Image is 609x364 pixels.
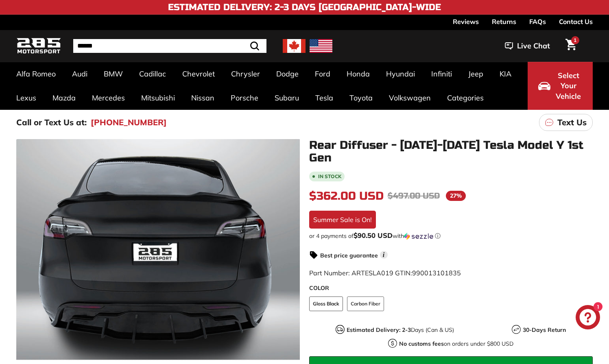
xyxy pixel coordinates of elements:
[347,326,454,334] p: Days (Can & US)
[492,15,516,28] a: Returns
[460,62,491,86] a: Jeep
[517,41,550,51] span: Live Chat
[307,62,338,86] a: Ford
[539,114,593,131] a: Text Us
[404,233,433,240] img: Sezzle
[574,37,576,43] span: 1
[529,15,546,28] a: FAQs
[378,62,423,86] a: Hyundai
[318,174,341,179] b: In stock
[491,62,520,86] a: KIA
[223,62,268,86] a: Chrysler
[309,269,461,277] span: Part Number: ARTESLA019 GTIN:
[64,62,96,86] a: Audi
[557,116,587,129] p: Text Us
[412,269,461,277] span: 990013101835
[347,326,411,333] strong: Estimated Delivery: 2-3
[8,86,44,110] a: Lexus
[388,191,440,201] span: $497.00 USD
[439,86,492,110] a: Categories
[16,116,87,129] p: Call or Text Us at:
[559,15,593,28] a: Contact Us
[307,86,341,110] a: Tesla
[341,86,381,110] a: Toyota
[561,32,581,60] a: Cart
[338,62,378,86] a: Honda
[423,62,460,86] a: Infiniti
[309,189,384,203] span: $362.00 USD
[573,305,602,331] inbox-online-store-chat: Shopify online store chat
[309,232,593,240] div: or 4 payments of$90.50 USDwithSezzle Click to learn more about Sezzle
[183,86,223,110] a: Nissan
[309,232,593,240] div: or 4 payments of with
[223,86,266,110] a: Porsche
[380,251,388,259] span: i
[73,39,266,53] input: Search
[174,62,223,86] a: Chevrolet
[453,15,479,28] a: Reviews
[84,86,133,110] a: Mercedes
[91,116,167,129] a: [PHONE_NUMBER]
[554,70,582,102] span: Select Your Vehicle
[528,62,593,110] button: Select Your Vehicle
[309,211,376,229] div: Summer Sale is On!
[446,191,466,201] span: 27%
[131,62,174,86] a: Cadillac
[354,231,393,240] span: $90.50 USD
[44,86,84,110] a: Mazda
[309,284,593,292] label: COLOR
[168,2,441,12] h4: Estimated Delivery: 2-3 Days [GEOGRAPHIC_DATA]-Wide
[320,252,378,259] strong: Best price guarantee
[268,62,307,86] a: Dodge
[16,37,61,56] img: Logo_285_Motorsport_areodynamics_components
[133,86,183,110] a: Mitsubishi
[266,86,307,110] a: Subaru
[399,340,513,348] p: on orders under $800 USD
[309,139,593,164] h1: Rear Diffuser - [DATE]-[DATE] Tesla Model Y 1st Gen
[8,62,64,86] a: Alfa Romeo
[399,340,444,347] strong: No customs fees
[96,62,131,86] a: BMW
[494,36,561,56] button: Live Chat
[381,86,439,110] a: Volkswagen
[523,326,566,333] strong: 30-Days Return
